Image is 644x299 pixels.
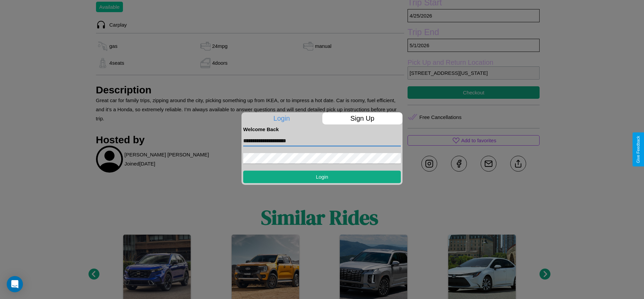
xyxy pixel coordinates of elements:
[322,112,403,124] p: Sign Up
[636,136,641,163] div: Give Feedback
[243,126,401,132] h4: Welcome Back
[243,171,401,183] button: Login
[7,276,23,292] div: Open Intercom Messenger
[241,112,322,124] p: Login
